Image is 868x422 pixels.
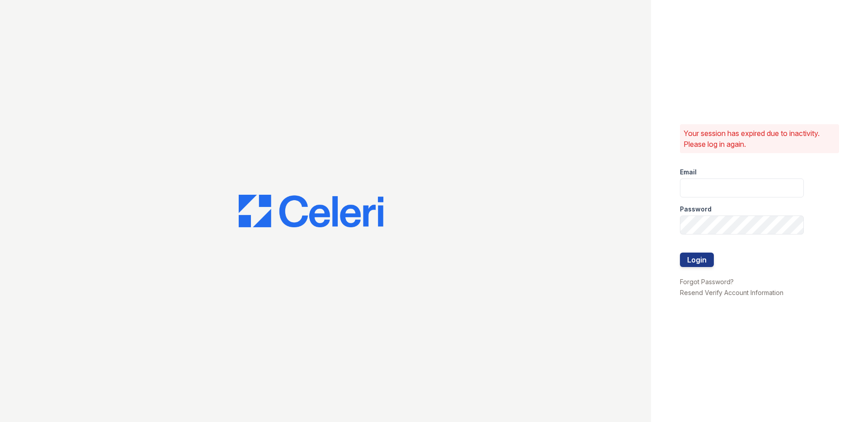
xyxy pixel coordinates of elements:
[239,195,383,227] img: CE_Logo_Blue-a8612792a0a2168367f1c8372b55b34899dd931a85d93a1a3d3e32e68fde9ad4.png
[680,205,712,214] label: Password
[680,289,783,296] a: Resend Verify Account Information
[684,128,835,150] p: Your session has expired due to inactivity. Please log in again.
[680,168,697,177] label: Email
[680,253,714,267] button: Login
[680,278,734,286] a: Forgot Password?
